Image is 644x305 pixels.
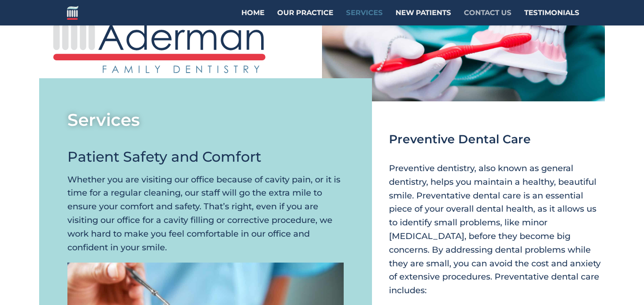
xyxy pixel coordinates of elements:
a: Contact Us [464,9,512,25]
a: Services [346,9,383,25]
h2: Preventive Dental Care [389,130,605,153]
img: aderman-logo-full-color-on-transparent-vector [53,8,265,73]
p: Preventive dentistry, also known as general dentistry, helps you maintain a healthy, beautiful sm... [389,162,605,297]
a: New Patients [396,9,451,25]
p: Whether you are visiting our office because of cavity pain, or it is time for a regular cleaning,... [67,173,344,255]
a: Testimonials [524,9,579,25]
a: Home [241,9,264,25]
a: Our Practice [277,9,333,25]
h1: Services [67,107,344,139]
h2: Patient Safety and Comfort [67,146,344,173]
img: Aderman Family Dentistry [67,6,78,19]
